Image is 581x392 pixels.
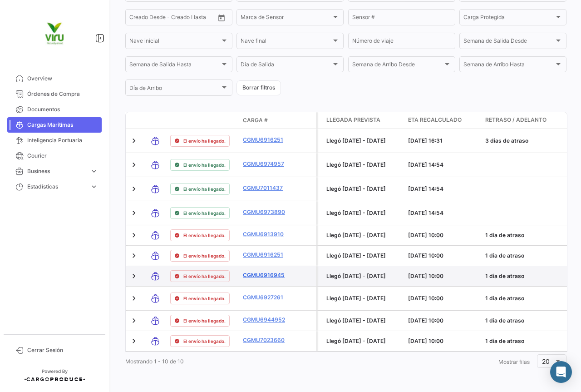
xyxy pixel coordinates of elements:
div: Llegó [DATE] - [DATE] [326,137,401,145]
a: Expand/Collapse Row [129,184,138,194]
span: El envío ha llegado. [183,273,226,280]
span: Semana de Arribo Hasta [463,63,554,69]
a: Inteligencia Portuaria [7,133,102,148]
span: El envío ha llegado. [183,161,226,169]
span: Órdenes de Compra [27,90,98,98]
span: [DATE] 14:54 [408,209,443,216]
span: El envío ha llegado. [183,137,226,144]
datatable-header-cell: Modo de Transporte [144,117,167,124]
img: viru.png [32,11,77,56]
span: expand_more [90,183,98,191]
datatable-header-cell: Retraso / Adelanto [482,112,563,129]
span: El envío ha llegado. [183,209,226,217]
span: Llegada prevista [326,116,380,124]
a: Órdenes de Compra [7,86,102,102]
a: Courier [7,148,102,164]
input: Creado Hasta [172,15,213,22]
a: Expand/Collapse Row [129,208,138,218]
span: Mostrar filas [498,358,530,365]
span: 1 dia de atraso [485,337,524,344]
datatable-header-cell: ETA Recalculado [404,112,482,129]
a: CGMU7011437 [243,184,290,192]
span: [DATE] 10:00 [408,232,443,238]
div: Llegó [DATE] - [DATE] [326,294,401,303]
span: Retraso / Adelanto [485,116,547,124]
span: El envío ha llegado. [183,337,226,345]
a: Overview [7,71,102,86]
span: Mostrando 1 - 10 de 10 [125,358,184,365]
span: El envío ha llegado. [183,295,226,302]
span: [DATE] 10:00 [408,317,443,324]
a: Expand/Collapse Row [129,160,138,169]
span: 1 dia de atraso [485,252,524,259]
span: ETA Recalculado [408,116,462,124]
div: Llegó [DATE] - [DATE] [326,161,401,169]
span: El envío ha llegado. [183,185,226,193]
datatable-header-cell: Estado de Envio [167,117,239,124]
input: Creado Desde [129,15,166,22]
span: Business [27,167,86,175]
span: Documentos [27,105,98,114]
button: Borrar filtros [236,80,281,95]
a: CGMU6944952 [243,316,290,324]
span: [DATE] 14:54 [408,185,443,192]
a: CGMU6916251 [243,136,290,144]
span: [DATE] 16:31 [408,137,443,144]
span: Estadísticas [27,183,86,191]
span: El envío ha llegado. [183,232,226,239]
span: El envío ha llegado. [183,317,226,324]
span: 1 dia de atraso [485,295,524,302]
a: CGMU6974957 [243,160,290,168]
span: Semana de Salida Hasta [129,63,220,69]
div: Llegó [DATE] - [DATE] [326,252,401,260]
span: Carga # [243,116,268,124]
a: CGMU6927261 [243,293,290,302]
a: CGMU6973890 [243,208,290,216]
a: CGMU6913910 [243,230,290,238]
span: Overview [27,74,98,83]
a: Expand/Collapse Row [129,251,138,260]
span: Nave final [241,39,331,45]
span: 20 [542,357,550,365]
span: Día de Arribo [129,86,220,93]
span: [DATE] 10:00 [408,337,443,344]
span: Cargas Marítimas [27,121,98,129]
a: Cargas Marítimas [7,117,102,133]
div: Llegó [DATE] - [DATE] [326,185,401,193]
span: 3 dias de atraso [485,137,528,144]
button: Open calendar [215,11,228,25]
a: Expand/Collapse Row [129,337,138,346]
a: CGMU6916251 [243,251,290,259]
div: Llegó [DATE] - [DATE] [326,317,401,325]
div: Abrir Intercom Messenger [550,361,572,383]
span: [DATE] 10:00 [408,273,443,279]
span: 1 dia de atraso [485,232,524,238]
div: Llegó [DATE] - [DATE] [326,231,401,239]
a: Documentos [7,102,102,117]
span: Inteligencia Portuaria [27,136,98,144]
span: Courier [27,152,98,160]
a: Expand/Collapse Row [129,231,138,240]
span: 1 dia de atraso [485,273,524,279]
span: Carga Protegida [463,15,554,22]
span: [DATE] 10:00 [408,252,443,259]
a: CGMU6916945 [243,271,290,279]
datatable-header-cell: Póliza [294,117,316,124]
span: Día de Salida [241,63,331,69]
a: CGMU7023660 [243,336,290,344]
span: Semana de Salida Desde [463,39,554,45]
a: Expand/Collapse Row [129,272,138,281]
datatable-header-cell: Carga # [239,113,294,128]
span: [DATE] 14:54 [408,161,443,168]
span: Marca de Sensor [241,15,331,22]
span: expand_more [90,167,98,175]
div: Llegó [DATE] - [DATE] [326,272,401,280]
span: El envío ha llegado. [183,252,226,259]
span: 1 dia de atraso [485,317,524,324]
a: Expand/Collapse Row [129,294,138,303]
a: Expand/Collapse Row [129,316,138,325]
span: Cerrar Sesión [27,346,98,354]
span: [DATE] 10:00 [408,295,443,302]
span: Semana de Arribo Desde [352,63,443,69]
a: Expand/Collapse Row [129,136,138,145]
